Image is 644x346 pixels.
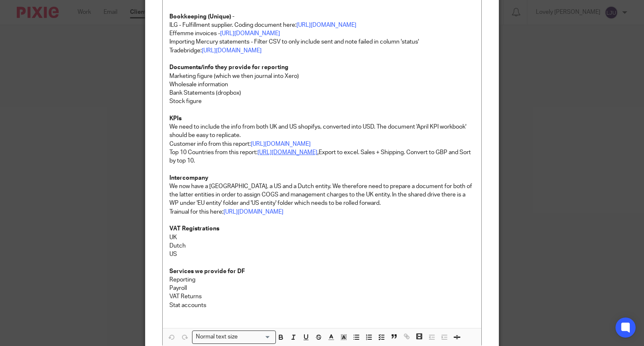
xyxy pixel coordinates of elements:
[169,29,475,38] p: Effemme invoices -
[241,333,271,341] input: Search for option
[169,242,475,250] p: Dutch
[169,97,475,106] p: Stock figure
[169,269,245,274] strong: Services we provide for DF
[169,140,475,148] p: Customer info from this report:
[223,209,283,215] a: [URL][DOMAIN_NAME]
[169,284,475,292] p: Payroll
[169,65,288,70] strong: Documents/info they provide for reporting
[169,123,475,140] p: We need to include the info from both UK and US shopifys, converted into USD. The document 'April...
[169,250,475,258] p: US
[169,148,475,165] p: Top 10 Countries from this report: Export to excel. Sales + Shipping. Convert to GBP and Sort by ...
[169,292,475,301] p: VAT Returns
[169,89,475,97] p: Bank Statements (dropbox)
[169,226,219,232] strong: VAT Registrations
[169,14,234,20] strong: Bookkeeping (Unique) -
[169,182,475,208] p: We now have a [GEOGRAPHIC_DATA], a US and a Dutch entity. We therefore need to prepare a document...
[169,38,475,46] p: Importing Mercury statements - Filter CSV to only include sent and note failed in column 'status'
[169,208,475,216] p: Trainual for this here;
[169,276,475,284] p: Reporting
[169,80,475,89] p: Wholesale information
[257,150,317,155] a: [URL][DOMAIN_NAME]
[192,331,276,343] div: Search for option
[169,21,475,29] p: ILG - Fulfillment supplier. Coding document here:
[169,175,208,181] strong: Intercompany
[296,22,356,28] a: [URL][DOMAIN_NAME]
[317,150,319,155] u: .
[202,48,262,54] a: [URL][DOMAIN_NAME]
[169,233,475,242] p: UK
[169,301,475,310] p: Stat accounts
[169,116,182,121] strong: KPIs
[220,31,280,36] a: [URL][DOMAIN_NAME]
[194,333,240,341] span: Normal text size
[169,46,475,55] p: Tradebridge:
[251,141,311,147] a: [URL][DOMAIN_NAME]
[169,72,475,80] p: Marketing figure (which we then journal into Xero)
